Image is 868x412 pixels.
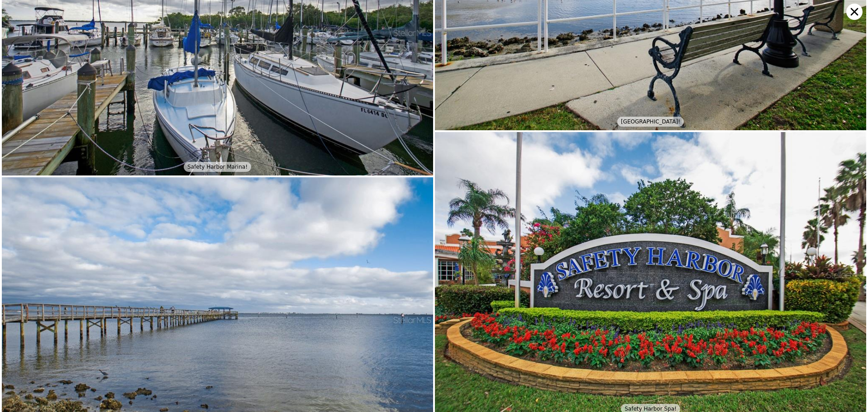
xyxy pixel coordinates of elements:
[617,117,684,127] div: [GEOGRAPHIC_DATA]!
[184,162,251,172] div: Safety Harbor Marina!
